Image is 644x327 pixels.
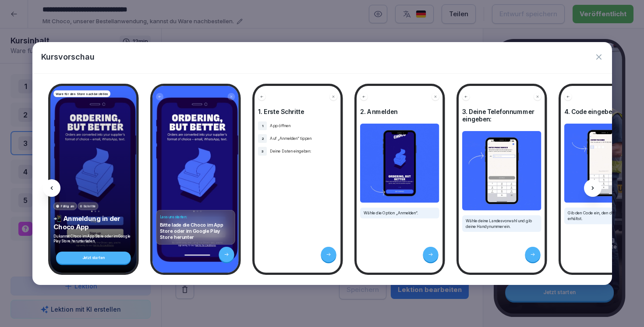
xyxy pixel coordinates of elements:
img: Bild und Text Vorschau [462,131,541,210]
p: Gib den Code ein, den du per SMS erhältst. [568,210,640,222]
p: Du kannst Choco im App Store oder im Google Play Store herunterladen. [53,234,134,243]
p: Kursvorschau [41,51,95,63]
h4: 4. Code eingeben: [564,108,644,115]
img: Bild und Text Vorschau [564,124,644,203]
h4: Lass uns starten: [159,215,231,220]
h4: 1. Erste Schritte [258,108,337,115]
p: Bitte lade die Choco im App Store oder im Google Play Store herunter [159,222,231,240]
div: Jetzt starten [56,252,131,264]
p: Fällig am [60,204,74,209]
p: Deine Daten eingeben: [270,149,337,154]
h4: 3. Deine Telefonnummer eingeben: [462,108,541,123]
p: Auf „Anmelden“ tippen [270,136,337,142]
p: 1 [262,123,263,128]
p: 6 Schritte [80,204,96,209]
p: 2 [261,136,263,141]
p: App öffnen [270,123,337,129]
p: 📲 Anmeldung in der Choco App [53,214,134,231]
p: 3 [261,149,263,153]
h4: 2. Anmelden [360,108,439,115]
img: Bild und Text Vorschau [360,124,439,203]
p: Wähle die Option „Anmelden“. [364,210,436,216]
p: Wähle deine Landesvorwahl und gib deine Handynummer ein. [466,218,538,229]
p: Ware für den Store nachbestellen [55,92,108,96]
